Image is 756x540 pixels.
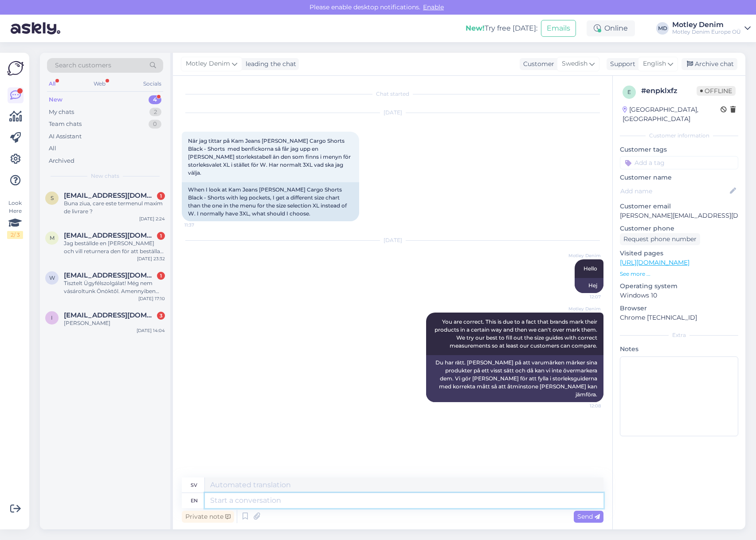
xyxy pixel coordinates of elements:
div: MD [656,22,669,35]
img: Askly Logo [7,60,24,77]
div: [PERSON_NAME] [64,319,165,327]
div: Hej [575,278,603,293]
p: [PERSON_NAME][EMAIL_ADDRESS][DOMAIN_NAME] [620,211,738,220]
p: Notes [620,344,738,354]
span: e [627,89,631,95]
div: 2 / 3 [7,231,23,239]
div: 0 [149,120,161,129]
div: Archived [49,157,74,165]
div: [DATE] [182,109,603,117]
div: # enpklxfz [641,86,697,96]
span: Motley Denim [568,305,601,312]
div: Customer [520,59,554,69]
p: Operating system [620,282,738,291]
div: Tisztelt Ügyfélszolgálat! Még nem vásároltunk Önöktől. Amennyiben nem jó valamelyik termék, hogya... [64,279,165,295]
div: Buna ziua, care este termenul maxim de livrare ? [64,200,165,215]
div: New [49,95,63,104]
div: Support [607,59,635,69]
div: Socials [141,78,163,90]
div: Motley Denim [672,21,741,28]
b: New! [466,24,485,32]
span: Enable [420,3,447,11]
span: m [50,235,55,241]
div: Archive chat [682,58,737,70]
p: Browser [620,304,738,313]
input: Add a tag [620,156,738,169]
span: mohammadalshalian67@gmail.com [64,231,156,239]
div: 4 [149,95,161,104]
div: Extra [620,331,738,339]
span: w [49,274,55,281]
div: 1 [157,232,165,240]
span: När jag tittar på Kam Jeans [PERSON_NAME] Cargo Shorts Black - Shorts med benfickorna så får jag ... [188,137,352,176]
div: Team chats [49,120,82,129]
span: Search customers [55,61,111,70]
div: [DATE] [182,236,603,244]
span: Motley Denim [186,59,230,69]
div: All [49,144,56,153]
button: Emails [541,20,576,37]
span: 12:07 [568,293,601,300]
div: All [47,78,57,90]
p: See more ... [620,270,738,278]
div: Jag beställde en [PERSON_NAME] och vill returnera den för att beställa en [GEOGRAPHIC_DATA]. Retu... [64,239,165,255]
span: saraoluadriana@yahoo.com [64,192,156,200]
span: English [643,59,666,69]
div: When I look at Kam Jeans [PERSON_NAME] Cargo Shorts Black - Shorts with leg pockets, I get a diff... [182,182,359,221]
a: Motley DenimMotley Denim Europe OÜ [672,21,751,35]
div: [DATE] 14:04 [137,327,165,334]
div: Private note [182,511,234,523]
div: [DATE] 23:32 [137,255,165,262]
span: Swedish [562,59,588,69]
p: Customer phone [620,224,738,233]
div: Request phone number [620,233,700,245]
span: i [51,314,53,321]
span: You are correct. This is due to a fact that brands mark their products in a certain way and then ... [435,318,599,349]
div: sv [191,477,197,493]
span: Motley Denim [568,252,601,259]
span: Hello [584,265,597,272]
div: Web [92,78,107,90]
div: leading the chat [242,59,296,69]
div: [GEOGRAPHIC_DATA], [GEOGRAPHIC_DATA] [623,105,721,124]
span: weichrenata2012@gmail.com [64,271,156,279]
div: 3 [157,312,165,320]
a: [URL][DOMAIN_NAME] [620,258,689,266]
span: New chats [91,172,119,180]
span: ingridlmtr0@gmail.com [64,311,156,319]
div: Customer information [620,132,738,140]
div: 2 [149,108,161,117]
div: Online [587,20,635,36]
span: Send [577,513,600,520]
div: Chat started [182,90,603,98]
p: Customer name [620,173,738,182]
div: 1 [157,272,165,280]
input: Add name [620,186,728,196]
div: Try free [DATE]: [466,23,537,34]
span: 11:37 [184,222,218,228]
div: Motley Denim Europe OÜ [672,28,741,35]
p: Windows 10 [620,291,738,300]
div: [DATE] 17:10 [138,295,165,302]
div: Du har rätt. [PERSON_NAME] på att varumärken märker sina produkter på ett visst sätt och då kan v... [426,355,603,402]
span: 12:08 [568,403,601,409]
div: Look Here [7,199,23,239]
div: AI Assistant [49,132,82,141]
span: s [51,195,54,201]
p: Customer tags [620,145,738,154]
div: en [191,493,198,508]
div: [DATE] 2:24 [139,215,165,222]
p: Visited pages [620,249,738,258]
div: My chats [49,108,74,117]
div: 1 [157,192,165,200]
p: Chrome [TECHNICAL_ID] [620,313,738,322]
span: Offline [697,86,736,96]
p: Customer email [620,202,738,211]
